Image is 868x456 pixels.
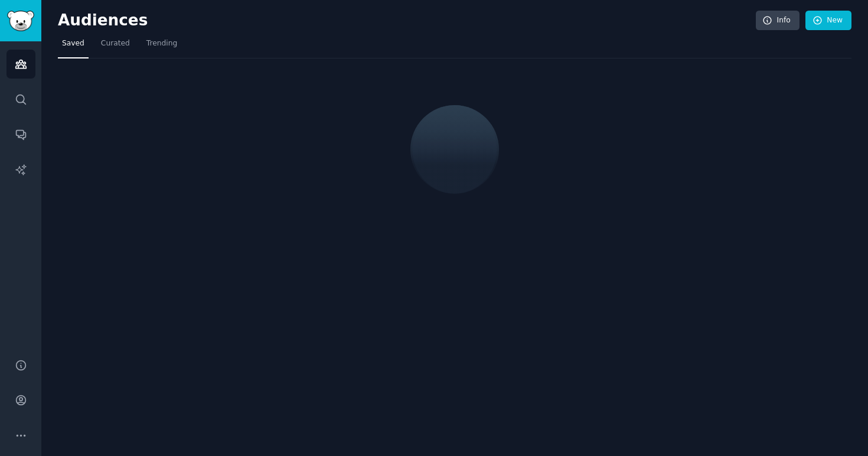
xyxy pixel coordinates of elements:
a: New [805,11,851,31]
span: Trending [146,38,177,49]
a: Info [756,11,800,31]
span: Curated [101,38,130,49]
h2: Audiences [58,11,756,30]
a: Trending [142,34,181,58]
img: GummySearch logo [7,11,34,31]
a: Curated [97,34,134,58]
span: Saved [62,38,84,49]
a: Saved [58,34,89,58]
